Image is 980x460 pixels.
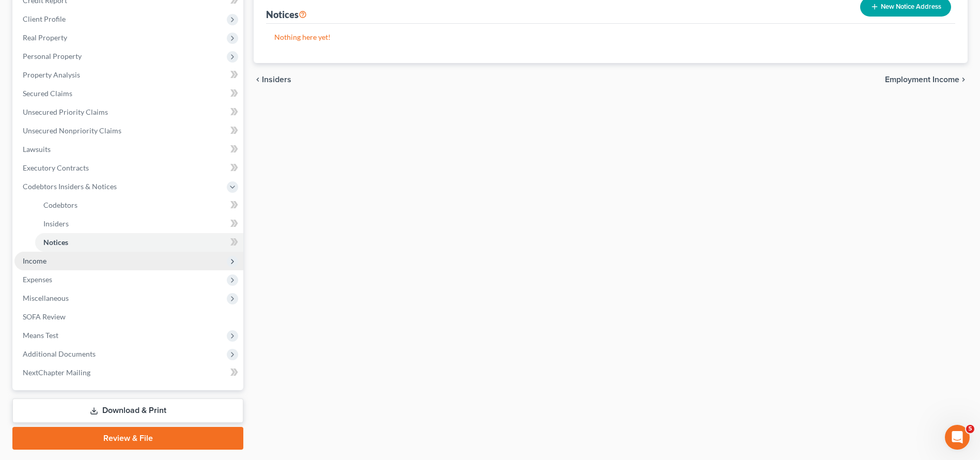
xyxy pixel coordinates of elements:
span: Codebtors [43,201,77,209]
div: Notices [266,8,307,21]
span: Means Test [23,331,58,340]
span: Income [23,256,46,265]
button: chevron_left Insiders [254,75,291,84]
span: Unsecured Priority Claims [23,108,108,116]
span: Real Property [23,33,67,42]
span: Miscellaneous [23,294,69,302]
button: Employment Income chevron_right [885,75,968,84]
span: Lawsuits [23,145,51,154]
a: Lawsuits [14,140,243,159]
a: Notices [35,233,243,252]
span: Insiders [262,75,291,84]
span: Additional Documents [23,349,96,358]
a: Insiders [35,214,243,233]
span: Expenses [23,275,52,284]
a: Unsecured Priority Claims [14,103,243,121]
span: Executory Contracts [23,163,89,172]
a: NextChapter Mailing [14,363,243,382]
span: Property Analysis [23,70,80,79]
a: SOFA Review [14,308,243,326]
span: Client Profile [23,14,66,23]
span: Secured Claims [23,89,72,98]
p: Nothing here yet! [274,32,947,42]
iframe: Intercom live chat [945,425,970,450]
a: Secured Claims [14,84,243,103]
span: Notices [43,238,68,247]
a: Property Analysis [14,66,243,84]
span: 5 [966,425,974,433]
a: Codebtors [35,196,243,214]
a: Unsecured Nonpriority Claims [14,121,243,140]
span: Codebtors Insiders & Notices [23,182,117,191]
span: Unsecured Nonpriority Claims [23,126,121,135]
span: Employment Income [885,75,959,84]
span: Insiders [43,219,69,228]
i: chevron_left [254,75,262,84]
a: Review & File [12,427,243,450]
i: chevron_right [959,75,968,84]
a: Download & Print [12,398,243,423]
a: Executory Contracts [14,159,243,177]
span: SOFA Review [23,312,66,321]
span: Personal Property [23,52,82,60]
span: NextChapter Mailing [23,368,90,377]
